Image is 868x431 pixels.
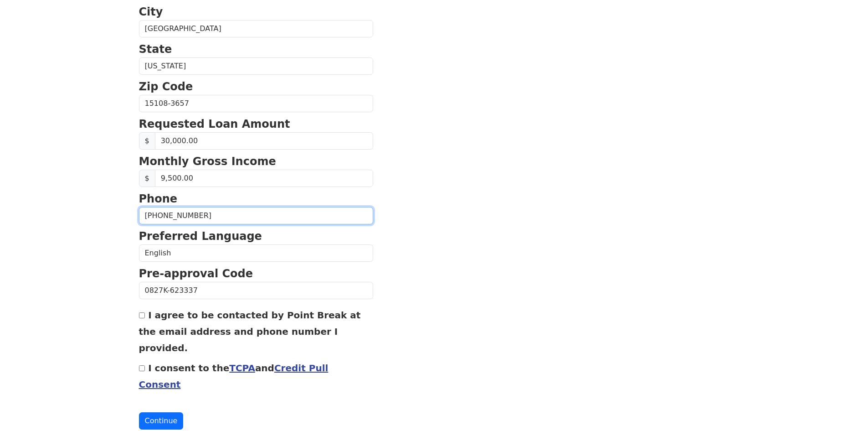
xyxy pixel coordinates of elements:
input: Phone [139,207,373,224]
input: Requested Loan Amount [155,132,373,150]
strong: Requested Loan Amount [139,118,290,130]
strong: Pre-approval Code [139,267,253,280]
input: Monthly Gross Income [155,170,373,187]
span: $ [139,170,155,187]
button: Continue [139,412,184,430]
p: Monthly Gross Income [139,153,373,170]
strong: State [139,43,172,56]
strong: City [139,5,163,18]
label: I agree to be contacted by Point Break at the email address and phone number I provided. [139,310,361,353]
input: Zip Code [139,95,373,112]
label: I consent to the and [139,363,329,390]
input: City [139,20,373,37]
input: Pre-approval Code [139,282,373,299]
strong: Phone [139,192,178,205]
a: TCPA [229,363,255,374]
span: $ [139,132,155,150]
strong: Preferred Language [139,230,262,243]
strong: Zip Code [139,80,193,93]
